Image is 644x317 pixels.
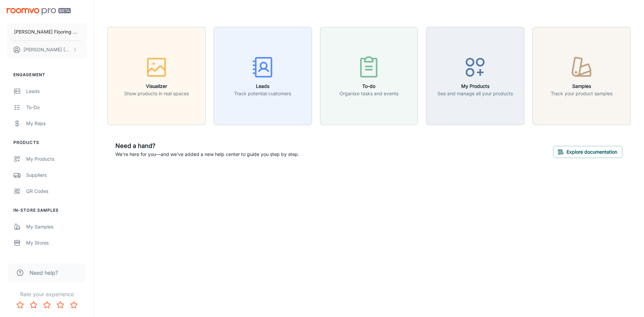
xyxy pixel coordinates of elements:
[26,120,87,127] div: My Reps
[234,90,291,97] p: Track potential customers
[426,27,524,125] button: My ProductsSee and manage all your products
[7,41,87,58] button: [PERSON_NAME] [PERSON_NAME]
[437,90,513,97] p: See and manage all your products
[26,188,87,195] div: QR Codes
[553,148,623,155] a: Explore documentation
[214,27,312,125] button: LeadsTrack potential customers
[426,72,524,79] a: My ProductsSee and manage all your products
[26,88,87,95] div: Leads
[320,72,418,79] a: To-doOrganize tasks and events
[107,27,206,125] button: VisualizerShow products in real spaces
[7,8,71,15] img: Roomvo PRO Beta
[115,151,299,158] p: We're here for you—and we've added a new help center to guide you step by step.
[124,90,189,97] p: Show products in real spaces
[551,90,612,97] p: Track your product samples
[115,141,299,151] h6: Need a hand?
[339,90,398,97] p: Organize tasks and events
[26,171,87,179] div: Suppliers
[532,72,631,79] a: SamplesTrack your product samples
[26,104,87,111] div: To-do
[532,27,631,125] button: SamplesTrack your product samples
[339,83,398,90] h6: To-do
[437,83,513,90] h6: My Products
[551,83,612,90] h6: Samples
[320,27,418,125] button: To-doOrganize tasks and events
[234,83,291,90] h6: Leads
[14,28,79,36] p: [PERSON_NAME] Flooring Center
[23,46,71,53] p: [PERSON_NAME] [PERSON_NAME]
[214,72,312,79] a: LeadsTrack potential customers
[7,23,87,41] button: [PERSON_NAME] Flooring Center
[26,155,87,163] div: My Products
[124,83,189,90] h6: Visualizer
[553,146,623,158] button: Explore documentation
